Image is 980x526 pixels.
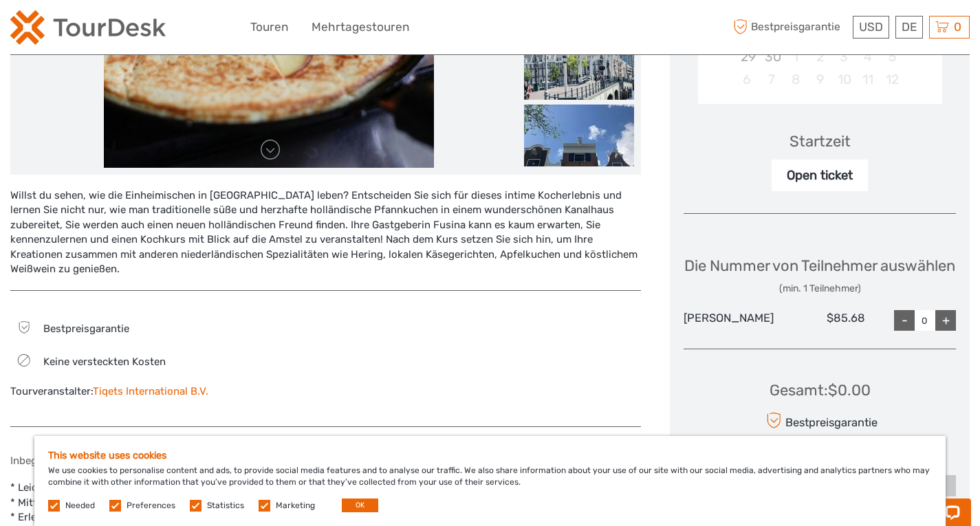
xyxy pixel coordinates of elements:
div: DE [895,16,923,39]
span: Bestpreisgarantie [43,322,129,335]
span: 0 [952,20,963,34]
img: 2254-3441b4b5-4e5f-4d00-b396-31f1d84a6ebf_logo_small.png [10,10,166,45]
a: Touren [250,17,288,37]
div: Tourveranstalter: [10,384,312,399]
div: Not available Montag, 29. September 2025 [735,45,759,68]
div: Not available Mittwoch, 1. Oktober 2025 [783,45,807,68]
div: - [894,310,915,331]
div: Not available Freitag, 3. Oktober 2025 [832,45,856,68]
span: USD [859,20,883,34]
span: Keine versteckten Kosten [43,355,166,368]
div: Open ticket [772,160,868,191]
label: Preferences [127,500,175,512]
label: Needed [65,500,95,512]
a: Mehrtagestouren [312,17,409,37]
div: We use cookies to personalise content and ads, to provide social media features and to analyse ou... [34,436,946,526]
div: Bestpreisgarantie [762,408,877,432]
div: Not available Samstag, 11. Oktober 2025 [856,68,880,91]
div: Not available Mittwoch, 8. Oktober 2025 [783,68,807,91]
img: 07adb3410dac4688b57f2b7c248d069c_slider_thumbnail.jpg [524,105,634,166]
div: Not available Dienstag, 30. September 2025 [759,45,783,68]
div: Not available Donnerstag, 2. Oktober 2025 [807,45,831,68]
div: Not available Samstag, 4. Oktober 2025 [856,45,880,68]
label: Statistics [207,500,244,512]
div: $85.68 [774,310,865,331]
div: Die Nummer von Teilnehmer auswählen [684,255,955,296]
span: Bestpreisgarantie [730,16,849,39]
div: Not available Donnerstag, 9. Oktober 2025 [807,68,831,91]
h5: Inbegriffen [10,454,312,467]
div: Gesamt : $0.00 [770,380,871,401]
div: Willst du sehen, wie die Einheimischen in [GEOGRAPHIC_DATA] leben? Entscheiden Sie sich für diese... [10,188,641,277]
div: * Leicht verständlicher Kochkurs für alle Niveaus * Mittagessen und Getränke * Erleben Sie die lo... [10,454,312,525]
div: Not available Freitag, 10. Oktober 2025 [832,68,856,91]
div: Not available Dienstag, 7. Oktober 2025 [759,68,783,91]
div: [PERSON_NAME] [684,310,774,331]
div: Not available Montag, 6. Oktober 2025 [735,68,759,91]
img: e2b4bccf52c044d0ac8b38e1247e192f_slider_thumbnail.jpg [524,38,634,100]
a: Tiqets International B.V. [93,385,208,397]
div: + [935,310,956,331]
p: Chat now [19,24,155,35]
div: Not available Sonntag, 5. Oktober 2025 [880,45,904,68]
button: Open LiveChat chat widget [158,21,175,38]
div: Not available Sonntag, 12. Oktober 2025 [880,68,904,91]
button: OK [342,498,378,512]
div: Startzeit [790,131,851,152]
div: (min. 1 Teilnehmer) [684,282,955,296]
label: Marketing [276,500,315,512]
h5: This website uses cookies [48,450,932,461]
